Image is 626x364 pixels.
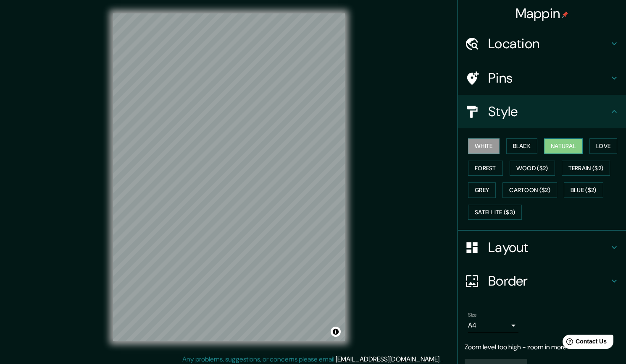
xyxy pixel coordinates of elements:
[113,13,345,341] canvas: Map
[468,161,503,176] button: Forest
[468,182,496,198] button: Grey
[488,273,609,289] h4: Border
[488,35,609,52] h4: Location
[488,103,609,120] h4: Style
[510,161,555,176] button: Wood ($2)
[488,70,609,86] h4: Pins
[562,11,568,18] img: pin-icon.png
[458,231,626,264] div: Layout
[458,61,626,95] div: Pins
[544,138,583,154] button: Natural
[562,161,610,176] button: Terrain ($2)
[468,319,518,332] div: A4
[465,342,619,352] p: Zoom level too high - zoom in more
[589,138,617,154] button: Love
[458,27,626,60] div: Location
[468,312,477,319] label: Size
[564,182,603,198] button: Blue ($2)
[488,239,609,256] h4: Layout
[551,331,617,355] iframe: Help widget launcher
[468,138,500,154] button: White
[458,264,626,298] div: Border
[502,182,557,198] button: Cartoon ($2)
[336,355,439,364] a: [EMAIL_ADDRESS][DOMAIN_NAME]
[506,138,538,154] button: Black
[458,95,626,128] div: Style
[331,327,341,337] button: Toggle attribution
[468,205,522,220] button: Satellite ($3)
[516,5,569,22] h4: Mappin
